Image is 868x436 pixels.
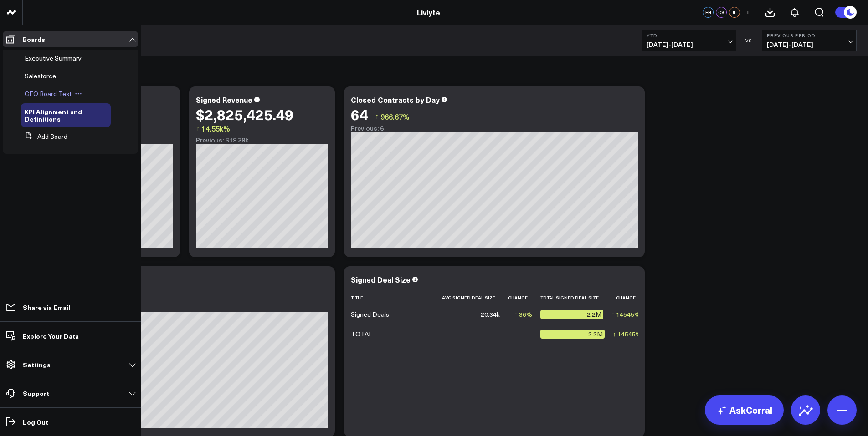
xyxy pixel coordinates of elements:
div: VS [741,38,757,43]
p: Explore Your Data [23,332,79,340]
div: JL [729,7,740,18]
div: TOTAL [351,330,372,339]
p: Support [23,390,49,397]
div: Signed Deal Size [351,274,411,284]
p: Log Out [23,418,48,426]
span: ↑ [375,111,379,122]
div: 2.2M [540,330,605,339]
span: CEO Board Test [25,89,72,98]
a: Salesforce [25,72,56,80]
button: YTD[DATE]-[DATE] [642,30,736,51]
a: Log Out [3,414,138,430]
div: EH [703,7,714,18]
div: Previous: 6 [351,125,638,132]
span: [DATE] - [DATE] [767,41,852,48]
div: CS [716,7,727,18]
b: Previous Period [767,33,852,38]
div: ↑ 14545% [613,330,642,339]
a: CEO Board Test [25,90,72,97]
span: 14.55k% [201,123,230,133]
a: AskCorral [705,395,784,425]
span: KPI Alignment and Definitions [25,107,82,123]
p: Settings [23,361,51,368]
p: Share via Email [23,304,70,311]
span: Executive Summary [25,54,82,62]
span: ↑ [196,122,200,134]
b: YTD [647,33,731,38]
a: Livlyte [417,7,440,17]
th: Change [611,290,648,305]
span: 966.67% [380,112,410,122]
span: Salesforce [25,71,56,80]
th: Total Signed Deal Size [540,290,611,305]
div: 2.2M [540,310,603,319]
p: Boards [23,35,45,43]
div: ↑ 36% [514,310,532,319]
span: [DATE] - [DATE] [647,41,731,48]
div: Signed Deals [351,310,389,319]
a: KPI Alignment and Definitions [25,108,100,122]
div: Closed Contracts by Day [351,95,440,105]
th: Title [351,290,442,305]
div: Signed Revenue [196,95,252,105]
div: Previous: $19.29k [196,137,328,144]
div: Previous: 1 [41,304,328,312]
a: Executive Summary [25,55,82,62]
div: ↑ 14545% [611,310,640,319]
button: Add Board [21,128,67,145]
div: 20.34k [481,310,500,319]
div: 64 [351,106,368,122]
button: + [742,7,753,18]
button: Previous Period[DATE]-[DATE] [762,30,857,51]
span: + [746,9,750,15]
th: Avg Signed Deal Size [442,290,508,305]
th: Change [508,290,540,305]
div: $2,825,425.49 [196,106,293,122]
